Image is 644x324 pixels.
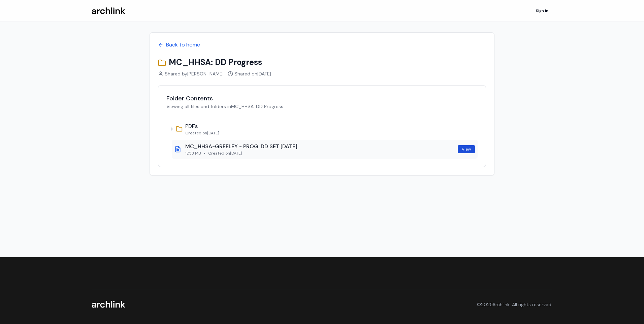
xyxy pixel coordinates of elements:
[92,301,125,308] img: Archlink
[185,142,455,151] div: MC_HHSA-GREELEY - PROG. DD SET [DATE]
[158,57,486,68] h1: MC_HHSA: DD Progress
[185,151,201,156] span: 17.53 MB
[92,7,125,14] img: Archlink
[234,70,271,77] span: Shared on [DATE]
[166,103,478,110] p: Viewing all files and folders in MC_HHSA: DD Progress
[158,41,486,49] a: Back to home
[166,94,478,103] h2: Folder Contents
[185,130,219,136] div: Created on [DATE]
[165,70,224,77] span: Shared by [PERSON_NAME]
[204,151,205,156] span: •
[185,122,219,130] div: PDFs
[477,301,552,308] p: © 2025 Archlink. All rights reserved.
[532,5,552,16] a: Sign in
[208,151,242,156] span: Created on [DATE]
[458,145,475,153] a: View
